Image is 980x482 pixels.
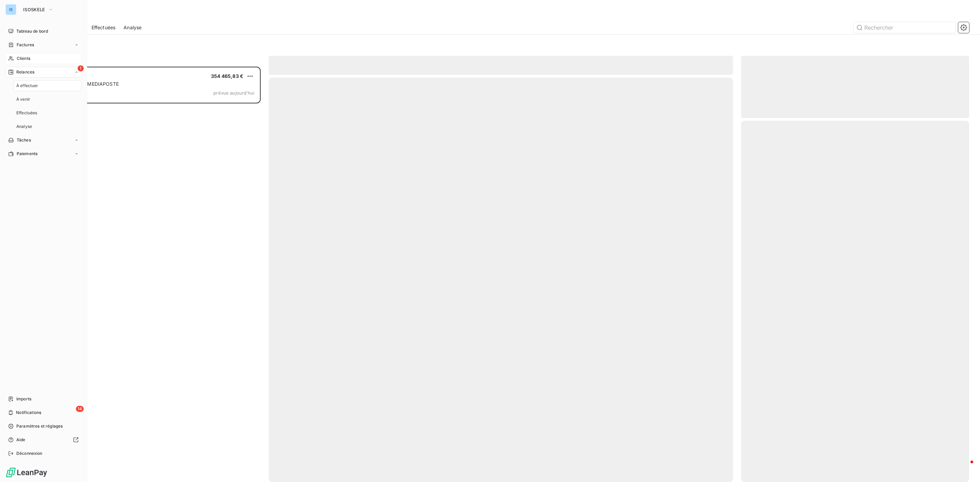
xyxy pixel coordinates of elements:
a: Aide [5,434,81,445]
span: ISOSKELE [23,7,45,12]
span: À venir [16,96,30,102]
span: Paramètres et réglages [16,423,63,429]
span: Relances [16,69,34,75]
span: Déconnexion [16,450,43,456]
span: Tâches [17,137,31,143]
span: Paiements [17,151,37,157]
span: 14 [76,406,84,412]
span: 1 [78,65,84,71]
img: Logo LeanPay [5,467,48,478]
span: Factures [17,42,34,48]
span: Effectuées [92,24,116,31]
span: Analyse [16,123,32,130]
span: À effectuer [16,83,38,89]
span: Notifications [16,410,41,416]
span: Imports [16,396,31,402]
span: Effectuées [16,110,37,116]
div: IS [5,4,16,15]
input: Rechercher [853,22,955,33]
span: Aide [16,437,26,443]
span: Tableau de bord [16,28,48,34]
span: Clients [17,55,30,62]
span: Analyse [124,24,142,31]
span: prévue aujourd’hui [213,90,254,96]
span: 354 465,83 € [211,73,243,79]
iframe: Intercom live chat [957,459,973,475]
